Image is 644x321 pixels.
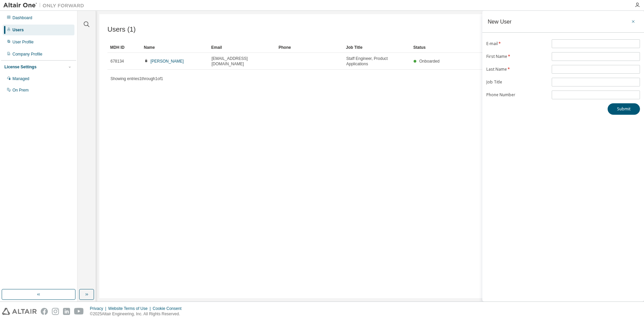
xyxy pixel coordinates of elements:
[74,308,84,315] img: youtube.svg
[3,2,88,9] img: Altair One
[41,308,48,315] img: facebook.svg
[608,103,640,115] button: Submit
[4,64,36,70] div: License Settings
[419,59,440,64] span: Onboarded
[90,311,186,317] p: © 2025 Altair Engineering, Inc. All Rights Reserved.
[12,15,32,21] div: Dashboard
[486,92,548,98] label: Phone Number
[12,27,24,33] div: Users
[12,51,42,57] div: Company Profile
[144,42,206,53] div: Name
[2,308,37,315] img: altair_logo.svg
[12,39,34,45] div: User Profile
[151,59,184,64] a: [PERSON_NAME]
[486,79,548,85] label: Job Title
[486,67,548,72] label: Last Name
[110,42,138,53] div: MDH ID
[486,54,548,59] label: First Name
[153,306,185,311] div: Cookie Consent
[108,306,153,311] div: Website Terms of Use
[488,19,512,24] div: New User
[212,56,273,67] span: [EMAIL_ADDRESS][DOMAIN_NAME]
[346,56,408,67] span: Staff Engineer, Product Applications
[279,42,341,53] div: Phone
[413,42,598,53] div: Status
[90,306,108,311] div: Privacy
[486,41,548,46] label: E-mail
[107,26,136,33] span: Users (1)
[211,42,273,53] div: Email
[110,76,163,81] span: Showing entries 1 through 1 of 1
[63,308,70,315] img: linkedin.svg
[12,76,29,81] div: Managed
[346,42,408,53] div: Job Title
[110,59,124,64] span: 678134
[12,87,29,93] div: On Prem
[52,308,59,315] img: instagram.svg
